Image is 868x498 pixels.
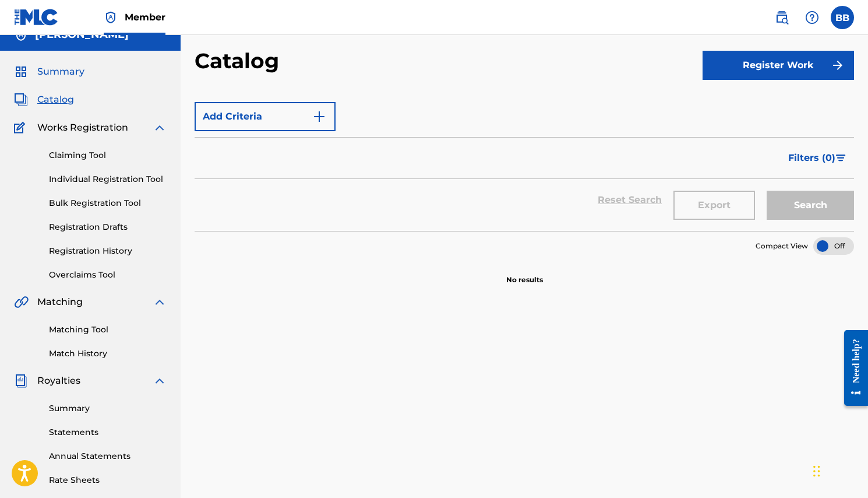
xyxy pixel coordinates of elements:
a: Bulk Registration Tool [49,197,167,209]
a: Rate Sheets [49,474,167,486]
img: Royalties [14,374,28,388]
div: Help [800,6,824,29]
img: 9d2ae6d4665cec9f34b9.svg [312,110,326,124]
a: Statements [49,426,167,439]
a: Overclaims Tool [49,269,167,281]
img: search [775,10,789,24]
button: Register Work [703,51,854,80]
span: Works Registration [37,121,128,135]
a: Summary [49,402,167,415]
span: Royalties [37,374,80,388]
p: No results [506,261,543,285]
a: CatalogCatalog [14,93,74,107]
a: Claiming Tool [49,149,167,162]
img: expand [153,121,167,135]
span: Filters ( 0 ) [788,151,835,165]
img: expand [153,374,167,388]
span: Matching [37,295,83,309]
form: Search Form [195,96,854,231]
iframe: Resource Center [835,318,868,418]
button: Add Criteria [195,102,336,131]
a: Registration Drafts [49,221,167,233]
div: Drag [813,454,820,489]
a: Matching Tool [49,324,167,336]
img: help [805,10,819,24]
img: Top Rightsholder [104,10,118,24]
img: expand [153,295,167,309]
img: MLC Logo [14,9,59,26]
span: Member [125,10,165,24]
iframe: Chat Widget [810,442,868,498]
img: Summary [14,65,28,79]
img: filter [836,155,846,162]
span: Summary [37,65,84,79]
a: Registration History [49,245,167,257]
div: User Menu [831,6,854,29]
a: SummarySummary [14,65,84,79]
img: f7272a7cc735f4ea7f67.svg [831,58,845,72]
span: Catalog [37,93,74,107]
span: Compact View [756,241,808,251]
h2: Catalog [195,48,285,74]
a: Individual Registration Tool [49,173,167,185]
a: Public Search [770,6,793,29]
img: Matching [14,295,29,309]
img: Catalog [14,93,28,107]
img: Works Registration [14,121,29,135]
button: Filters (0) [781,143,854,173]
a: Annual Statements [49,450,167,462]
a: Match History [49,348,167,360]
